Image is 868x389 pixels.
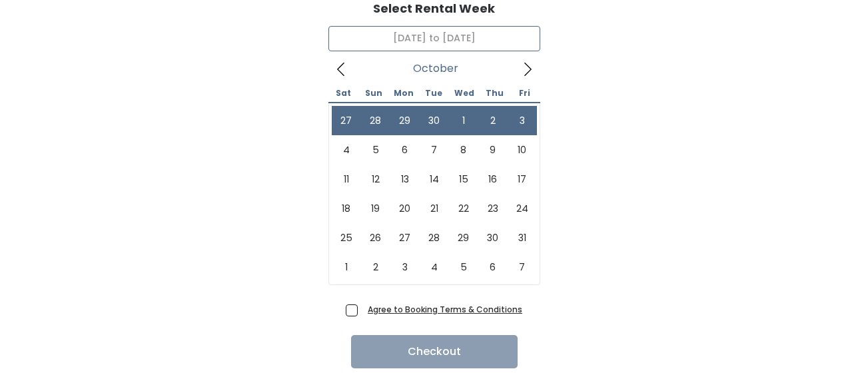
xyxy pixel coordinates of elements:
[361,223,390,252] span: October 26, 2025
[332,106,361,135] span: September 27, 2025
[328,26,540,51] input: Select week
[390,106,420,135] span: September 29, 2025
[508,252,537,282] span: November 7, 2025
[390,165,420,194] span: October 13, 2025
[420,165,449,194] span: October 14, 2025
[449,135,478,165] span: October 8, 2025
[388,89,418,97] span: Mon
[328,89,358,97] span: Sat
[358,89,388,97] span: Sun
[449,165,478,194] span: October 15, 2025
[449,89,479,97] span: Wed
[420,194,449,223] span: October 21, 2025
[478,252,508,282] span: November 6, 2025
[390,135,420,165] span: October 6, 2025
[420,135,449,165] span: October 7, 2025
[478,106,508,135] span: October 2, 2025
[449,252,478,282] span: November 5, 2025
[420,106,449,135] span: September 30, 2025
[373,2,495,15] h1: Select Rental Week
[478,135,508,165] span: October 9, 2025
[449,106,478,135] span: October 1, 2025
[419,89,449,97] span: Tue
[508,223,537,252] span: October 31, 2025
[420,223,449,252] span: October 28, 2025
[478,194,508,223] span: October 23, 2025
[361,165,390,194] span: October 12, 2025
[390,223,420,252] span: October 27, 2025
[332,165,361,194] span: October 11, 2025
[508,135,537,165] span: October 10, 2025
[449,223,478,252] span: October 29, 2025
[332,223,361,252] span: October 25, 2025
[413,66,458,71] span: October
[480,89,510,97] span: Thu
[368,304,522,315] a: Agree to Booking Terms & Conditions
[478,165,508,194] span: October 16, 2025
[332,194,361,223] span: October 18, 2025
[508,106,537,135] span: October 3, 2025
[332,252,361,282] span: November 1, 2025
[510,89,540,97] span: Fri
[361,135,390,165] span: October 5, 2025
[478,223,508,252] span: October 30, 2025
[449,194,478,223] span: October 22, 2025
[361,194,390,223] span: October 19, 2025
[390,194,420,223] span: October 20, 2025
[351,335,518,368] button: Checkout
[361,106,390,135] span: September 28, 2025
[508,165,537,194] span: October 17, 2025
[508,194,537,223] span: October 24, 2025
[332,135,361,165] span: October 4, 2025
[420,252,449,282] span: November 4, 2025
[361,252,390,282] span: November 2, 2025
[390,252,420,282] span: November 3, 2025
